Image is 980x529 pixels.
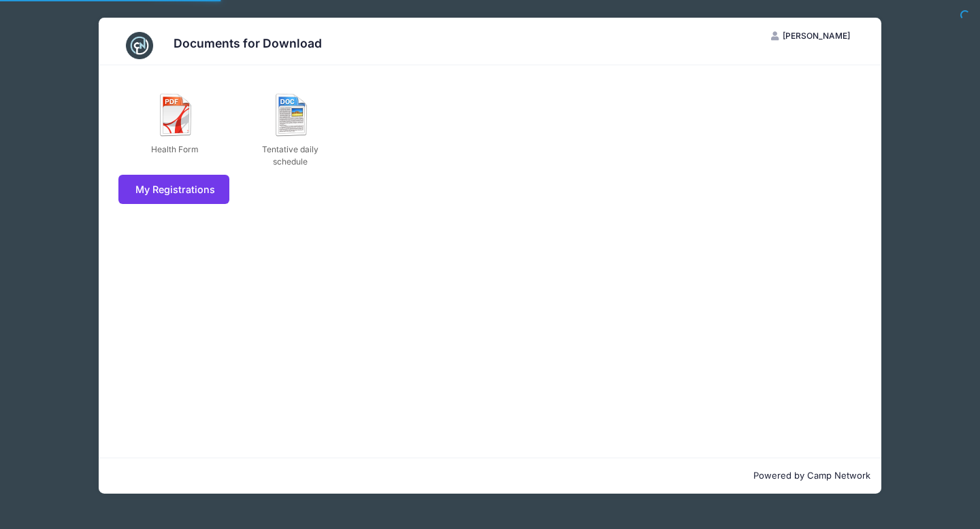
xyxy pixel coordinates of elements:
a: My Registrations [118,175,229,204]
button: [PERSON_NAME] [759,24,862,48]
img: CampNetwork [126,32,153,59]
span: [PERSON_NAME] [783,31,850,41]
img: ico_pdf.png [154,93,198,137]
div: Tentative daily schedule [244,143,336,168]
img: ico_doc.png [270,93,314,137]
p: Powered by Camp Network [110,469,870,483]
div: Health Form [129,143,220,156]
h3: Documents for Download [174,36,322,50]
